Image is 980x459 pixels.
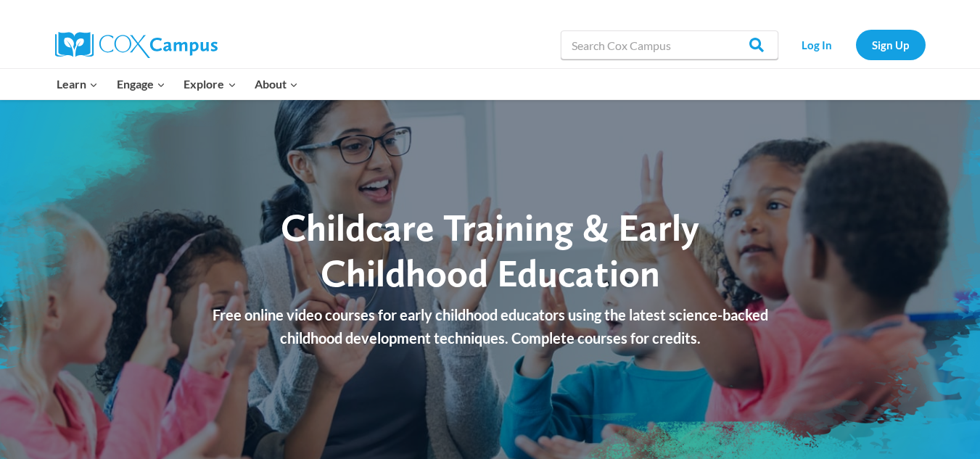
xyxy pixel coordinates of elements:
[57,75,98,94] span: Learn
[786,30,926,59] nav: Secondary Navigation
[117,75,165,94] span: Engage
[255,75,298,94] span: About
[184,75,236,94] span: Explore
[856,30,926,59] a: Sign Up
[786,30,849,59] a: Log In
[55,32,218,58] img: Cox Campus
[561,30,778,59] input: Search Cox Campus
[281,204,699,295] span: Childcare Training & Early Childhood Education
[48,69,308,99] nav: Primary Navigation
[197,303,784,350] p: Free online video courses for early childhood educators using the latest science-backed childhood...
